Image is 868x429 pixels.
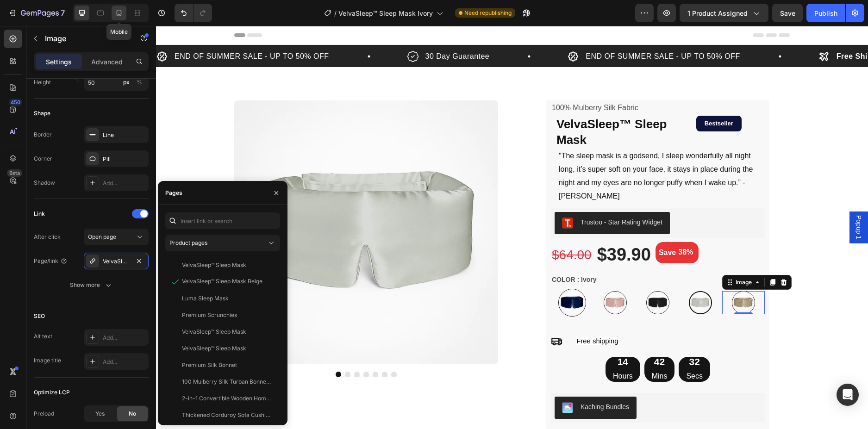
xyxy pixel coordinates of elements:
div: 2-in-1 Convertible Wooden Home Step Stool Dog Ramp Stairs With Anti-slip Panels And Suction Cups [182,394,271,403]
div: Undo/Redo [175,4,212,22]
span: No [129,410,136,418]
button: Dot [226,346,231,351]
button: % [121,77,132,88]
div: Beta [7,169,22,177]
span: VelvaSleep™ Sleep Mask Ivory [338,8,433,18]
div: Save [501,220,521,234]
div: Preload [34,410,54,418]
div: Trustoo - Star Rating Widget [425,192,506,201]
button: 7 [4,4,69,22]
label: Height [34,78,51,87]
button: Dot [235,346,241,351]
div: After click [34,233,61,241]
button: Dot [180,346,185,351]
div: 38% [521,220,538,233]
button: Show more [34,277,149,293]
span: Need republishing [464,9,512,17]
div: 42 [496,331,512,341]
div: Shadow [34,179,55,187]
div: Open Intercom Messenger [837,384,859,406]
p: Secs [530,345,547,356]
strong: COLOR : Ivory [396,250,440,257]
img: gempages_579429550635615025-c6668439-9bec-4143-8f1f-0c3324a7f95c.webp [448,265,471,288]
div: Show more [70,280,113,290]
p: Image [45,33,124,44]
div: Add... [103,334,146,342]
p: Hours [457,345,477,356]
div: Publish [814,8,837,18]
div: Add... [103,179,146,187]
div: VelvaSleep™ Sleep Mask [182,344,246,353]
button: Dot [189,346,194,351]
span: Open page [88,233,116,240]
div: Shape [34,109,50,118]
button: 1 product assigned [680,4,768,22]
strong: Free Shipping [681,26,733,34]
a: END OF SUMMER SALE - UP TO 50% OFF [430,26,584,34]
div: Thickened Corduroy Sofa Cushion Non-Slip Living Room Sofa Decorative Cover Cloth Warm Dust Soft V... [182,411,271,419]
button: px [134,77,145,88]
div: Kaching Bundles [425,376,473,386]
div: Page/link [34,257,68,265]
input: px% [84,74,149,91]
div: px [123,78,130,87]
p: Settings [46,57,72,67]
div: 32 [530,331,547,341]
div: Alt text [34,332,52,341]
div: SEO [34,312,45,320]
span: Free shipping [420,311,462,319]
p: 7 [61,7,65,19]
div: Image title [34,356,61,365]
div: Image [578,252,598,261]
div: Premium Scrunchies [182,311,237,319]
span: Product pages [169,239,207,246]
span: Yes [95,410,105,418]
div: VelvaSleep™ Sleep Mask Beige [182,277,262,286]
div: Corner [34,155,52,163]
div: 14 [457,331,477,341]
button: Product pages [165,235,280,251]
div: Luma Sleep Mask [182,294,229,303]
input: Insert link or search [165,212,280,229]
div: Pages [165,189,182,197]
button: Dot [217,346,222,351]
button: Dot [198,346,204,351]
div: Premium Silk Bonnet [182,361,237,369]
button: Trustoo - Star Rating Widget [399,186,514,208]
div: % [137,78,142,87]
img: gempages_579429550635615025-c7f9642e-0d17-48e9-afc5-2cbf915a04c5.webp [533,265,556,288]
button: Open page [84,229,149,245]
p: Mins [496,345,512,356]
button: Publish [806,4,845,22]
strong: Bestseller [549,94,577,101]
div: Link [34,210,45,218]
div: Optimize LCP [34,388,70,397]
p: "The sleep mask is a godsend, I sleep wonderfully all night long, it’s super soft on your face, i... [403,124,608,177]
button: Dot [207,346,213,351]
p: 30 Day Guarantee [269,25,334,36]
p: 100% Mulberry Silk Fabric [396,75,608,89]
div: $39.90 [440,218,496,241]
div: Pill [103,155,146,163]
div: 450 [9,99,22,106]
div: Line [103,131,146,139]
a: END OF SUMMER SALE - UP TO 50% OFF [19,26,173,34]
img: Trustoo.png [406,192,417,203]
div: Add... [103,358,146,366]
span: Save [780,9,795,17]
div: 100 Mulberry Silk Turban Bonnets for Women Twisted Sleeping Night Cap 19 Momme Pure Silk Hair Wra... [182,378,271,386]
img: KachingBundles.png [406,376,417,387]
button: Save [772,4,803,22]
p: Advanced [91,57,123,67]
div: VelvaSleep™ Sleep Mask Beige [103,257,130,266]
div: VelvaSleep™ Sleep Mask [182,261,246,269]
iframe: Design area [156,26,868,429]
img: ChatGPT_Image_Jun_11_2025_12_28_38_PM-6_09097cfa-9ac7-4cac-ba5c-fa7a68ef7cc9.webp [576,265,599,288]
span: / [334,8,337,18]
div: Border [34,131,52,139]
span: Popup 1 [698,189,707,213]
img: gempages_579429550635615025-973523c0-a80b-4d5d-8d64-ff592b327475.webp [490,265,513,288]
span: 1 product assigned [687,8,748,18]
img: gempages_579429550635615025-667697df-c753-41b6-bb3d-4d2e180b500b.webp [402,263,430,291]
button: Kaching Bundles [399,371,481,393]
